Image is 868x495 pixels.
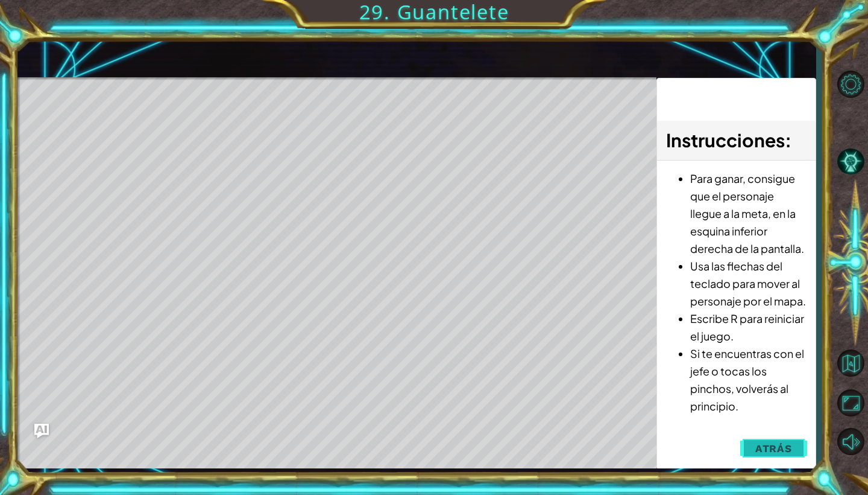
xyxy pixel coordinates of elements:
li: Para ganar, consigue que el personaje llegue a la meta, en la esquina inferior derecha de la pant... [690,170,807,257]
button: Atrás [740,436,807,461]
button: Sonido apagado [833,424,868,459]
span: Atrás [755,442,792,455]
button: Pista IA [833,144,868,179]
li: Si te encuentras con el jefe o tocas los pinchos, volverás al principio. [690,345,807,415]
button: Maximizar navegador [833,385,868,420]
button: Opciones de nivel [833,66,868,101]
button: Volver al mapa [833,345,868,380]
button: Ask AI [34,424,49,438]
a: Volver al mapa [833,343,868,383]
li: Usa las flechas del teclado para mover al personaje por el mapa. [690,257,807,310]
li: Escribe R para reiniciar el juego. [690,310,807,345]
span: Instrucciones [666,129,785,152]
h3: : [666,127,807,154]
